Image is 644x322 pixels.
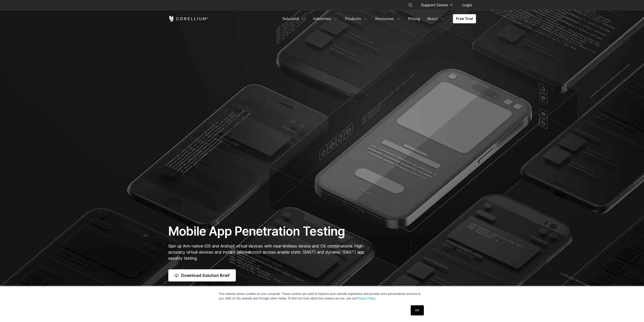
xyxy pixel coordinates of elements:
[168,269,236,281] a: Download Solution Brief
[168,243,365,261] span: Spin up Arm-native iOS and Android virtual devices with near-limitless device and OS combinations...
[168,224,370,239] h1: Mobile App Penetration Testing
[402,1,476,10] div: Navigation Menu
[342,14,371,23] a: Products
[219,292,425,301] p: This website stores cookies on your computer. These cookies are used to improve your website expe...
[279,14,309,23] a: Solutions
[458,1,476,10] a: Login
[453,14,476,23] a: Free Trial
[372,14,404,23] a: Resources
[411,305,424,315] a: OK
[279,14,476,23] div: Navigation Menu
[405,14,423,23] a: Pricing
[406,1,415,10] button: Search
[424,14,448,23] a: About
[417,1,456,10] a: Support Center
[168,16,209,22] a: Corellium Home
[181,272,230,278] span: Download Solution Brief
[310,14,341,23] a: Industries
[357,297,376,300] a: Privacy Policy.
